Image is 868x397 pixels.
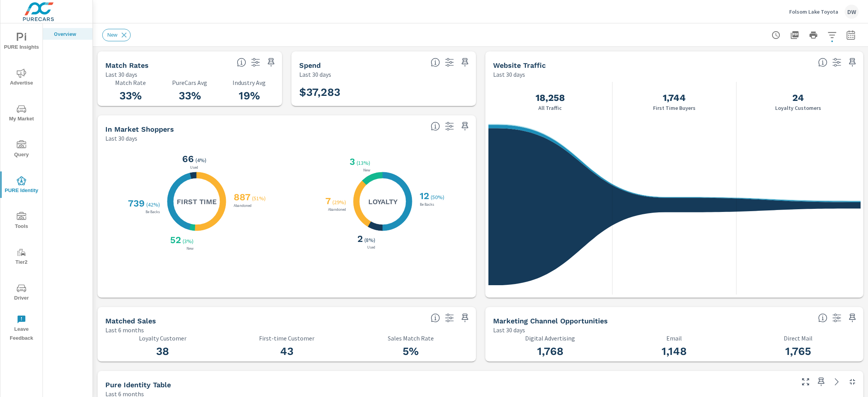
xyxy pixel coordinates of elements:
[169,235,181,245] h3: 52
[846,312,859,324] span: Save this to your personalized report
[105,125,174,133] h5: In Market Shoppers
[3,315,40,343] span: Leave Feedback
[3,248,40,267] span: Tier2
[252,195,267,202] p: ( 51% )
[232,192,250,203] h3: 887
[144,210,162,214] p: Be Backs
[431,313,440,323] span: Loyalty: Matches that have purchased from the dealership before and purchased within the timefram...
[3,33,40,52] span: PURE Insights
[126,198,145,209] h3: 739
[3,284,40,303] span: Driver
[195,157,208,164] p: ( 4% )
[818,313,827,323] span: Matched shoppers that can be exported to each channel type. This is targetable traffic.
[165,79,215,86] p: PureCars Avg
[431,58,440,67] span: Total PureCars DigAdSpend. Data sourced directly from the Ad Platforms. Non-Purecars DigAd client...
[183,238,195,245] p: ( 3% )
[815,376,827,388] span: Save this to your personalized report
[165,89,215,102] h3: 33%
[493,345,608,358] h3: 1,768
[43,28,92,40] div: Overview
[787,27,802,43] button: "Export Report to PDF"
[181,154,194,164] h3: 66
[188,166,200,169] p: Used
[418,203,436,206] p: Be Backs
[348,156,355,167] h3: 3
[232,204,253,208] p: Abandoned
[353,345,468,358] h3: 5%
[332,199,348,206] p: ( 29% )
[105,79,155,86] p: Match Rate
[459,120,471,132] span: Save this to your personalized report
[224,79,274,86] p: Industry Avg
[368,197,398,206] h5: Loyalty
[846,376,859,388] button: Minimize Widget
[493,325,525,335] p: Last 30 days
[356,233,363,244] h3: 2
[105,70,137,79] p: Last 30 days
[3,69,40,88] span: Advertise
[824,27,840,43] button: Apply Filters
[493,61,546,69] h5: Website Traffic
[105,61,149,69] h5: Match Rates
[105,335,220,342] p: Loyalty Customer
[324,196,331,206] h3: 7
[789,8,838,15] p: Folsom Lake Toyota
[493,70,525,79] p: Last 30 days
[364,236,377,243] p: ( 8% )
[237,58,246,67] span: Match rate: % of Identifiable Traffic. Pure Identity avg: Avg match rate of all PURE Identity cus...
[353,335,468,342] p: Sales Match Rate
[493,317,608,325] h5: Marketing Channel Opportunities
[3,104,40,124] span: My Market
[103,32,122,38] span: New
[459,56,471,69] span: Save this to your personalized report
[493,335,608,342] p: Digital Advertising
[431,122,440,131] span: Loyalty: Matched has purchased from the dealership before and has exhibited a preference through ...
[105,89,155,102] h3: 33%
[741,335,856,342] p: Direct Mail
[177,197,217,206] h5: First Time
[0,23,43,346] div: nav menu
[185,247,195,251] p: New
[3,212,40,231] span: Tools
[617,335,731,342] p: Email
[362,168,372,172] p: New
[327,208,348,212] p: Abandoned
[459,312,471,324] span: Save this to your personalized report
[418,191,429,201] h3: 12
[146,201,162,208] p: ( 42% )
[799,376,812,388] button: Make Fullscreen
[224,89,274,102] h3: 19%
[366,245,377,249] p: Used
[617,345,731,358] h3: 1,148
[265,56,277,69] span: Save this to your personalized report
[105,134,137,143] p: Last 30 days
[105,317,156,325] h5: Matched Sales
[846,56,859,69] span: Save this to your personalized report
[3,140,40,159] span: Query
[105,325,144,335] p: Last 6 months
[299,61,321,69] h5: Spend
[357,159,372,166] p: ( 13% )
[806,27,821,43] button: Print Report
[3,176,40,195] span: PURE Identity
[299,86,340,99] h3: $37,283
[229,335,344,342] p: First-time Customer
[818,58,827,67] span: All traffic is the data we start with. It’s unique personas over a 30-day period. We don’t consid...
[229,345,344,358] h3: 43
[843,27,859,43] button: Select Date Range
[102,29,131,41] div: New
[831,376,843,388] a: See more details in report
[845,5,859,19] div: DW
[299,70,331,79] p: Last 30 days
[741,345,856,358] h3: 1,765
[54,30,86,38] p: Overview
[105,345,220,358] h3: 38
[431,194,446,201] p: ( 50% )
[105,381,171,389] h5: Pure Identity Table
